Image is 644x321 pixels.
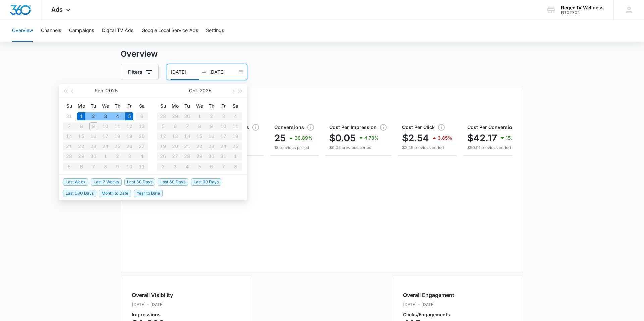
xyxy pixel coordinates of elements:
[75,111,87,121] td: 2025-09-01
[111,111,123,121] td: 2025-09-04
[111,101,123,111] th: Th
[99,190,131,197] span: Month to Date
[467,123,526,131] span: Cost Per Conversion
[561,5,604,10] div: account name
[364,136,379,140] p: 4.78%
[95,84,103,98] button: Sep
[63,111,75,121] td: 2025-08-31
[169,101,181,111] th: Mo
[91,178,122,186] span: Last 2 Weeks
[63,101,75,111] th: Su
[403,291,454,299] h2: Overall Engagement
[438,136,452,140] p: 3.85%
[65,112,73,120] div: 31
[51,6,63,13] span: Ads
[200,84,211,98] button: 2025
[229,101,241,111] th: Sa
[209,68,237,76] input: End date
[63,178,88,186] span: Last Week
[274,145,315,151] p: 18 previous period
[561,10,604,15] div: account id
[274,133,286,143] p: 25
[89,112,97,120] div: 2
[294,136,313,140] p: 38.89%
[106,84,118,98] button: 2025
[157,101,169,111] th: Su
[142,20,198,42] button: Google Local Service Ads
[158,178,188,186] span: Last 60 Days
[101,112,109,120] div: 3
[87,111,99,121] td: 2025-09-02
[274,123,315,131] span: Conversions
[132,291,192,299] h2: Overall Visibility
[467,145,526,151] p: $50.01 previous period
[181,101,193,111] th: Tu
[125,112,133,120] div: 5
[402,133,429,143] p: $2.54
[41,20,61,42] button: Channels
[193,101,205,111] th: We
[201,69,207,75] span: swap-right
[329,123,387,131] span: Cost Per Impression
[77,112,85,120] div: 1
[87,101,99,111] th: Tu
[63,190,96,197] span: Last 180 Days
[102,20,133,42] button: Digital TV Ads
[402,145,452,151] p: $2.45 previous period
[191,178,221,186] span: Last 90 Days
[121,64,159,80] button: Filters
[136,101,148,111] th: Sa
[467,133,497,143] p: $42.17
[201,69,207,75] span: to
[75,101,87,111] th: Mo
[132,302,192,308] p: [DATE] - [DATE]
[329,145,387,151] p: $0.05 previous period
[171,68,199,76] input: Start date
[217,101,229,111] th: Fr
[329,133,356,143] p: $0.05
[121,48,523,60] h3: Overview
[124,178,155,186] span: Last 30 Days
[403,312,454,317] p: Clicks/Engagements
[132,312,192,317] p: Impressions
[403,302,454,308] p: [DATE] - [DATE]
[206,20,224,42] button: Settings
[123,111,136,121] td: 2025-09-05
[113,112,121,120] div: 4
[69,20,94,42] button: Campaigns
[134,190,163,197] span: Year to Date
[506,136,523,140] p: 15.68%
[402,123,452,131] span: Cost Per Click
[205,101,217,111] th: Th
[99,111,111,121] td: 2025-09-03
[99,101,111,111] th: We
[123,101,136,111] th: Fr
[12,20,33,42] button: Overview
[189,84,197,98] button: Oct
